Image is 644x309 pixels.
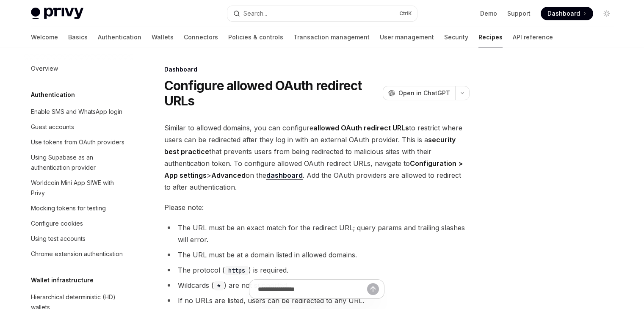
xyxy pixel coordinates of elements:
div: Worldcoin Mini App SIWE with Privy [31,178,127,198]
span: Ctrl K [399,10,412,17]
div: Using test accounts [31,234,86,244]
strong: Advanced [211,171,246,179]
a: Support [507,9,531,18]
a: Enable SMS and WhatsApp login [24,104,133,119]
h5: Authentication [31,90,75,100]
a: Using test accounts [24,231,133,246]
a: Security [444,27,468,47]
div: Chrome extension authentication [31,249,123,259]
a: API reference [513,27,553,47]
strong: security best practice [164,135,456,156]
a: Basics [68,27,88,47]
h5: Wallet infrastructure [31,275,94,285]
img: light logo [31,8,83,19]
span: Similar to allowed domains, you can configure to restrict where users can be redirected after the... [164,122,470,193]
a: Worldcoin Mini App SIWE with Privy [24,175,133,201]
a: Overview [24,61,133,76]
span: Open in ChatGPT [398,89,450,97]
div: Mocking tokens for testing [31,203,106,213]
a: Dashboard [541,7,593,20]
a: dashboard [266,171,303,180]
button: Open in ChatGPT [383,86,455,100]
div: Search... [243,8,267,19]
a: Welcome [31,27,58,47]
div: Use tokens from OAuth providers [31,137,124,147]
div: Using Supabase as an authentication provider [31,152,127,173]
a: Use tokens from OAuth providers [24,135,133,150]
div: Guest accounts [31,122,74,132]
a: Configure cookies [24,216,133,231]
div: Configure cookies [31,218,83,229]
a: Authentication [98,27,141,47]
a: User management [380,27,434,47]
a: Mocking tokens for testing [24,201,133,216]
a: Wallets [152,27,174,47]
div: Dashboard [164,65,470,74]
span: Dashboard [547,9,580,18]
a: Using Supabase as an authentication provider [24,150,133,175]
a: Guest accounts [24,119,133,135]
a: Recipes [478,27,503,47]
li: The URL must be an exact match for the redirect URL; query params and trailing slashes will error. [164,222,470,246]
a: Policies & controls [228,27,283,47]
div: Overview [31,63,58,74]
h1: Configure allowed OAuth redirect URLs [164,78,379,108]
button: Open search [227,6,417,21]
input: Ask a question... [258,280,367,298]
button: Send message [367,283,379,295]
strong: allowed OAuth redirect URLs [313,124,409,132]
a: Connectors [184,27,218,47]
a: Chrome extension authentication [24,246,133,262]
li: The protocol ( ) is required. [164,264,470,276]
span: Please note: [164,201,470,213]
a: Transaction management [293,27,370,47]
button: Toggle dark mode [600,7,614,20]
code: https [225,266,249,275]
a: Demo [480,9,497,18]
li: The URL must be at a domain listed in allowed domains. [164,249,470,261]
div: Enable SMS and WhatsApp login [31,107,122,117]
